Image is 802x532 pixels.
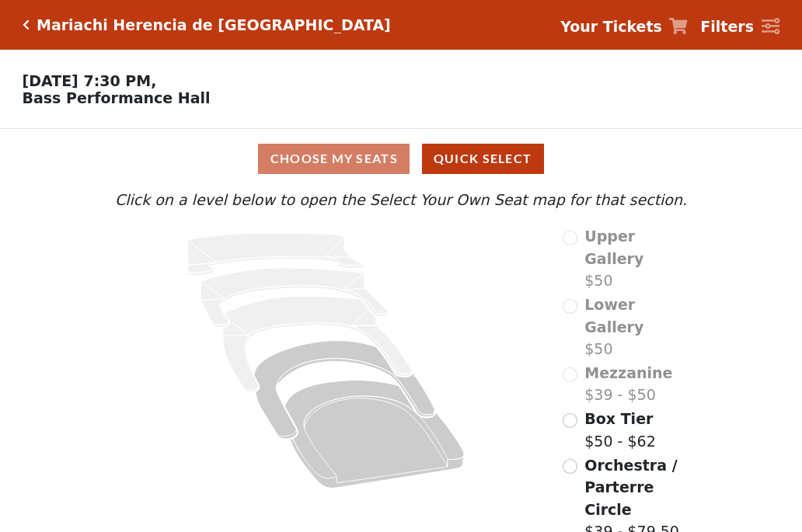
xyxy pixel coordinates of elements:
[584,457,677,518] span: Orchestra / Parterre Circle
[700,18,754,35] strong: Filters
[422,144,544,174] button: Quick Select
[23,19,30,30] a: Click here to go back to filters
[285,381,465,489] path: Orchestra / Parterre Circle - Seats Available: 647
[560,16,688,38] a: Your Tickets
[187,233,364,276] path: Upper Gallery - Seats Available: 0
[584,225,691,292] label: $50
[37,16,391,34] h5: Mariachi Herencia de [GEOGRAPHIC_DATA]
[584,410,653,427] span: Box Tier
[584,408,655,452] label: $50 - $62
[700,16,779,38] a: Filters
[584,296,643,336] span: Lower Gallery
[584,228,643,267] span: Upper Gallery
[111,189,691,211] p: Click on a level below to open the Select Your Own Seat map for that section.
[584,294,691,360] label: $50
[584,362,672,406] label: $39 - $50
[584,364,672,381] span: Mezzanine
[201,268,389,327] path: Lower Gallery - Seats Available: 0
[560,18,662,35] strong: Your Tickets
